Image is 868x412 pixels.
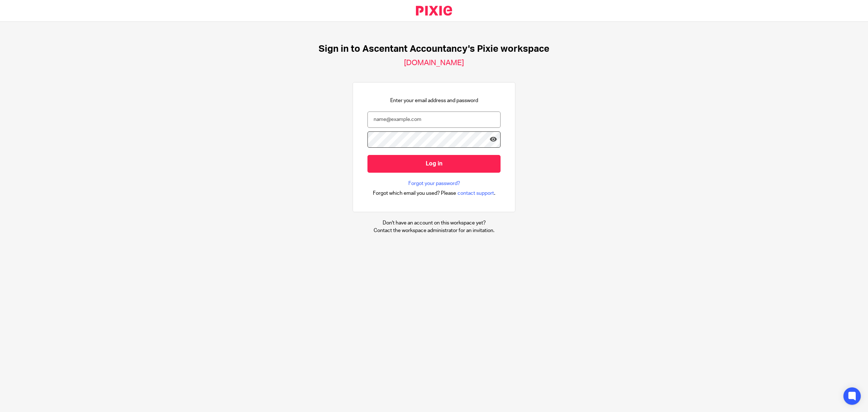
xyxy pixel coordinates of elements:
[374,227,494,234] p: Contact the workspace administrator for an invitation.
[458,190,494,197] span: contact support
[319,43,549,55] h1: Sign in to Ascentant Accountancy's Pixie workspace
[374,219,494,227] p: Don't have an account on this workspace yet?
[367,112,501,128] input: name@example.com
[390,97,478,104] p: Enter your email address and password
[373,190,456,197] span: Forgot which email you used? Please
[367,155,501,173] input: Log in
[373,189,495,197] div: .
[404,58,464,68] h2: [DOMAIN_NAME]
[408,180,460,187] a: Forgot your password?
